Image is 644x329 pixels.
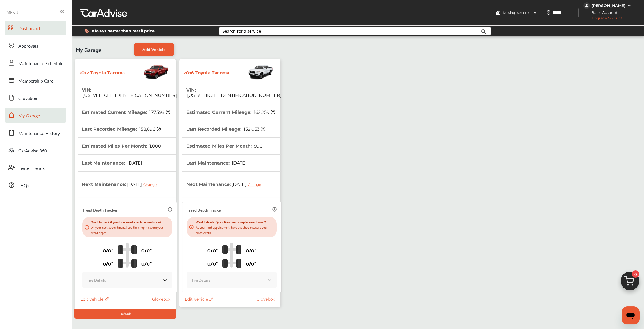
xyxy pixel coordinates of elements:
[231,160,247,166] span: [DATE]
[18,77,54,85] span: Membership Card
[186,138,263,154] th: Estimated Miles Per Month :
[253,143,263,149] span: 990
[74,309,176,319] div: Default
[248,183,264,187] div: Change
[196,224,275,235] p: At your next appointment, have the shop measure your tread depth.
[5,38,66,53] a: Approvals
[103,259,113,268] p: 0/0"
[5,21,66,35] a: Dashboard
[91,219,170,224] p: Want to track if your tires need a replacement soon?
[118,242,137,268] img: tire_track_logo.b900bcbc.svg
[578,8,579,17] img: header-divider.bc55588e.svg
[92,29,156,33] span: Always better than retail price.
[186,155,247,171] th: Last Maintenance :
[257,297,278,302] a: Glovebox
[246,246,256,254] p: 0/0"
[148,110,170,115] span: 177,599
[82,155,142,171] th: Last Maintenance :
[82,121,161,137] th: Last Recorded Mileage :
[6,10,18,15] span: MENU
[186,82,282,104] th: VIN :
[82,206,117,213] p: Tread Depth Tracker
[18,130,60,137] span: Maintenance History
[546,10,551,15] img: location_vector.a44bc228.svg
[91,224,170,235] p: At your next appointment, have the shop measure your tread depth.
[126,160,142,166] span: [DATE]
[80,297,109,302] span: Edit Vehicle
[18,165,45,172] span: Invite Friends
[253,110,275,115] span: 162,259
[246,259,256,268] p: 0/0"
[503,10,530,15] span: No shop selected
[5,55,66,70] a: Maintenance Schedule
[134,43,174,56] a: Add Vehicle
[267,277,272,283] img: KOKaJQAAAABJRU5ErkJggg==
[5,143,66,157] a: CarAdvise 360
[152,297,173,302] a: Glovebox
[186,93,282,98] span: [US_VEHICLE_IDENTIFICATION_NUMBER]
[82,172,161,197] th: Next Maintenance :
[186,121,265,137] th: Last Recorded Mileage :
[85,28,89,33] img: dollor_label_vector.a70140d1.svg
[18,147,47,155] span: CarAdvise 360
[196,219,275,224] p: Want to track if your tires need a replacement soon?
[231,177,265,191] span: [DATE]
[616,269,643,296] img: cart_icon.3d0951e8.svg
[183,68,229,76] strong: 2016 Toyota Tacoma
[18,112,40,120] span: My Garage
[584,10,622,15] span: Basic Account
[18,182,29,190] span: FAQs
[5,108,66,123] a: My Garage
[141,246,152,254] p: 0/0"
[496,10,500,15] img: header-home-logo.8d720a4f.svg
[82,82,177,104] th: VIN :
[82,104,170,121] th: Estimated Current Mileage :
[185,297,213,302] span: Edit Vehicle
[18,60,63,67] span: Maintenance Schedule
[162,277,168,283] img: KOKaJQAAAABJRU5ErkJggg==
[187,206,222,213] p: Tread Depth Tracker
[149,143,161,149] span: 1,000
[222,29,261,33] div: Search for a service
[207,259,218,268] p: 0/0"
[5,73,66,88] a: Membership Card
[138,126,161,132] span: 158,896
[207,246,218,254] p: 0/0"
[583,16,622,23] span: Upgrade Account
[143,183,159,187] div: Change
[18,95,37,102] span: Glovebox
[186,104,275,121] th: Estimated Current Mileage :
[243,126,265,132] span: 159,053
[87,277,106,283] p: Tire Details
[191,277,210,283] p: Tire Details
[142,47,165,52] span: Add Vehicle
[82,138,161,154] th: Estimated Miles Per Month :
[632,270,639,278] span: 0
[141,259,152,268] p: 0/0"
[76,43,101,56] span: My Garage
[103,246,113,254] p: 0/0"
[5,160,66,175] a: Invite Friends
[125,62,169,82] img: Vehicle
[82,93,177,98] span: [US_VEHICLE_IDENTIFICATION_NUMBER]
[622,306,640,324] iframe: Button to launch messaging window
[5,90,66,105] a: Glovebox
[186,172,265,197] th: Next Maintenance :
[126,177,161,191] span: [DATE]
[18,43,38,50] span: Approvals
[627,3,631,8] img: WGsFRI8htEPBVLJbROoPRyZpYNWhNONpIPPETTm6eUC0GeLEiAAAAAElFTkSuQmCC
[533,10,537,15] img: header-down-arrow.9dd2ce7d.svg
[5,125,66,140] a: Maintenance History
[18,25,40,32] span: Dashboard
[591,3,625,8] div: [PERSON_NAME]
[583,2,590,9] img: jVpblrzwTbfkPYzPPzSLxeg0AAAAASUVORK5CYII=
[79,68,125,76] strong: 2012 Toyota Tacoma
[222,242,241,268] img: tire_track_logo.b900bcbc.svg
[229,62,274,82] img: Vehicle
[5,178,66,192] a: FAQs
